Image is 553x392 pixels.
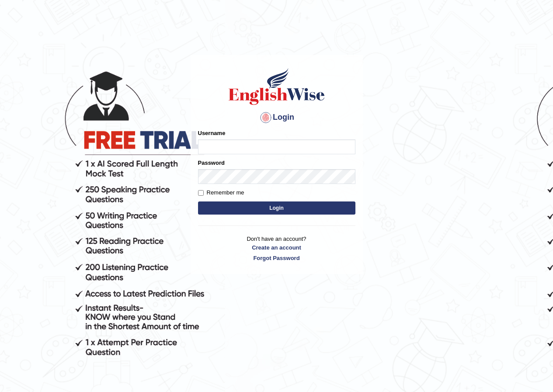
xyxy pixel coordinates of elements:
[198,243,355,252] a: Create an account
[198,159,225,167] label: Password
[198,235,355,262] p: Don't have an account?
[198,129,226,137] label: Username
[198,111,355,125] h4: Login
[198,254,355,262] a: Forgot Password
[227,67,327,106] img: Logo of English Wise sign in for intelligent practice with AI
[198,188,244,197] label: Remember me
[198,190,204,196] input: Remember me
[198,201,355,215] button: Login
